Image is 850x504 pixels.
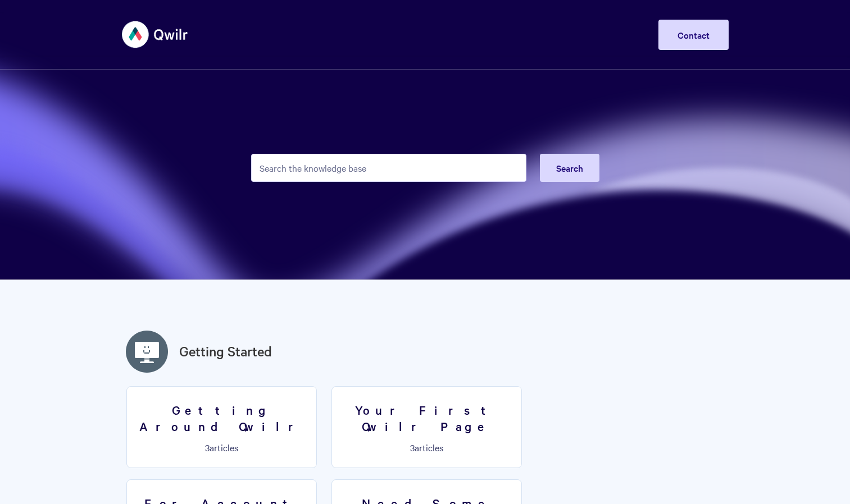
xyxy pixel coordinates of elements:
[339,442,515,452] p: articles
[540,154,599,182] button: Search
[331,386,522,468] a: Your First Qwilr Page 3articles
[179,341,272,361] a: Getting Started
[134,402,310,434] h3: Getting Around Qwilr
[251,154,526,182] input: Search the knowledge base
[658,20,729,50] a: Contact
[134,442,310,452] p: articles
[556,162,583,174] span: Search
[410,441,415,453] span: 3
[122,13,189,56] img: Qwilr Help Center
[205,441,210,453] span: 3
[339,402,515,434] h3: Your First Qwilr Page
[126,386,317,468] a: Getting Around Qwilr 3articles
